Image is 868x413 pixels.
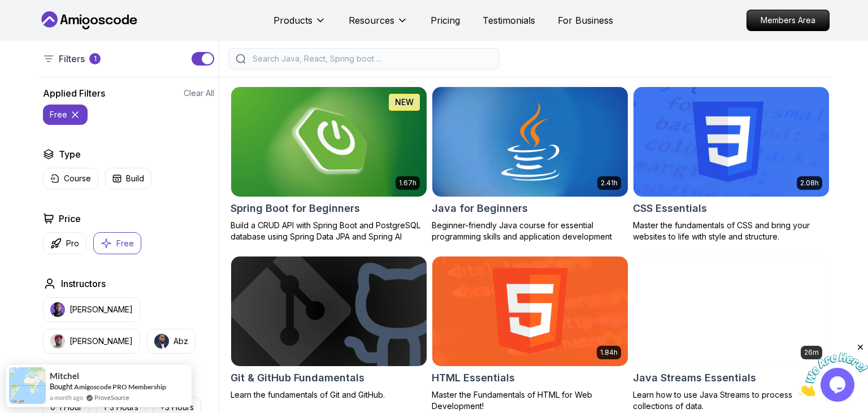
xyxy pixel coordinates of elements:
a: Git & GitHub Fundamentals cardGit & GitHub FundamentalsLearn the fundamentals of Git and GitHub. [231,256,427,401]
a: Members Area [747,10,830,31]
p: Master the Fundamentals of HTML for Web Development! [432,389,628,412]
p: [PERSON_NAME] [70,304,133,315]
h2: Java Streams Essentials [633,370,756,386]
img: Spring Boot for Beginners card [226,84,431,199]
button: Pro [43,232,86,254]
button: instructor img[PERSON_NAME] [43,329,140,354]
button: Clear All [184,88,214,99]
p: 1 [94,54,97,63]
p: 1.84h [600,348,618,357]
p: free [50,109,67,120]
h2: Java for Beginners [432,201,528,216]
span: a month ago [50,393,83,402]
img: Java for Beginners card [432,87,628,197]
button: Products [274,14,326,36]
p: NEW [395,97,414,108]
img: instructor img [50,302,65,317]
p: Pro [66,238,79,249]
p: Members Area [747,10,829,31]
p: +3 Hours [160,402,194,413]
a: Testimonials [483,14,535,27]
button: Resources [349,14,408,36]
button: Build [105,168,151,189]
iframe: chat widget [798,342,868,396]
button: instructor img[PERSON_NAME] [43,297,140,322]
img: instructor img [50,334,65,349]
p: 2.41h [601,179,618,188]
h2: Instructors [61,277,106,290]
p: Abz [173,336,188,347]
a: CSS Essentials card2.08hCSS EssentialsMaster the fundamentals of CSS and bring your websites to l... [633,86,830,242]
img: instructor img [154,334,169,349]
a: Amigoscode PRO Membership [74,382,166,391]
p: Build a CRUD API with Spring Boot and PostgreSQL database using Spring Data JPA and Spring AI [231,220,427,242]
a: For Business [558,14,613,27]
p: Free [116,238,134,249]
a: ProveSource [94,393,129,402]
p: Beginner-friendly Java course for essential programming skills and application development [432,220,628,242]
button: free [43,105,88,125]
p: Course [64,173,91,184]
p: Master the fundamentals of CSS and bring your websites to life with style and structure. [633,220,830,242]
button: Free [93,232,141,254]
h2: Price [59,212,81,225]
p: [PERSON_NAME] [70,336,133,347]
p: 1-3 Hours [103,402,138,413]
h2: Git & GitHub Fundamentals [231,370,364,386]
a: Pricing [431,14,460,27]
p: 0-1 Hour [50,402,82,413]
button: Course [43,168,98,189]
h2: HTML Essentials [432,370,515,386]
a: HTML Essentials card1.84hHTML EssentialsMaster the Fundamentals of HTML for Web Development! [432,256,628,412]
img: Java Streams Essentials card [633,257,829,366]
span: Mitchel [50,371,79,381]
p: 1.67h [399,179,416,188]
p: Products [274,14,313,27]
input: Search Java, React, Spring boot ... [250,53,492,64]
h2: CSS Essentials [633,201,707,216]
a: Java for Beginners card2.41hJava for BeginnersBeginner-friendly Java course for essential program... [432,86,628,242]
img: Git & GitHub Fundamentals card [231,257,427,366]
p: Learn how to use Java Streams to process collections of data. [633,389,830,412]
p: Build [126,173,144,184]
h2: Spring Boot for Beginners [231,201,360,216]
h2: Type [59,147,81,161]
p: Learn the fundamentals of Git and GitHub. [231,389,427,401]
a: Java Streams Essentials card26mJava Streams EssentialsLearn how to use Java Streams to process co... [633,256,830,412]
p: Filters [59,52,85,66]
p: 2.08h [800,179,819,188]
a: Spring Boot for Beginners card1.67hNEWSpring Boot for BeginnersBuild a CRUD API with Spring Boot ... [231,86,427,242]
img: provesource social proof notification image [9,367,46,404]
button: instructor imgAbz [147,329,196,354]
span: Bought [50,382,73,391]
p: Resources [349,14,394,27]
h2: Applied Filters [43,86,105,100]
img: CSS Essentials card [633,87,829,197]
img: HTML Essentials card [432,257,628,366]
